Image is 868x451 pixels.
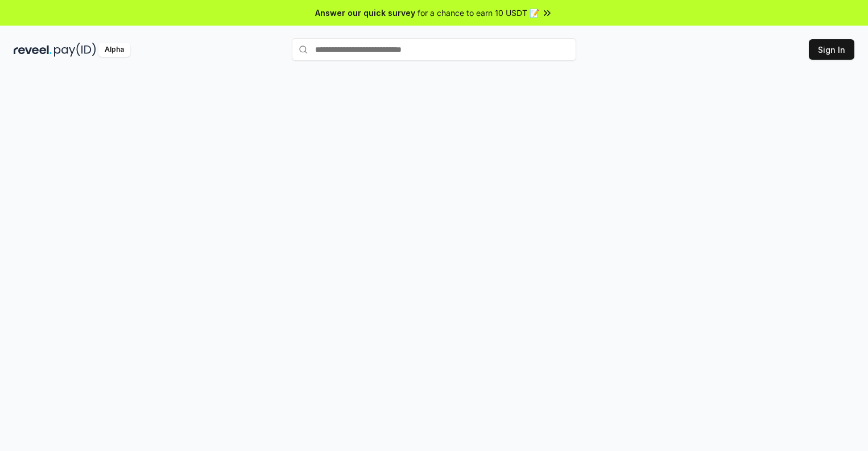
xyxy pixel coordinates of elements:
[54,43,96,57] img: pay_id
[14,43,52,57] img: reveel_dark
[809,39,854,60] button: Sign In
[315,7,415,19] span: Answer our quick survey
[98,43,130,57] div: Alpha
[418,7,539,19] span: for a chance to earn 10 USDT 📝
